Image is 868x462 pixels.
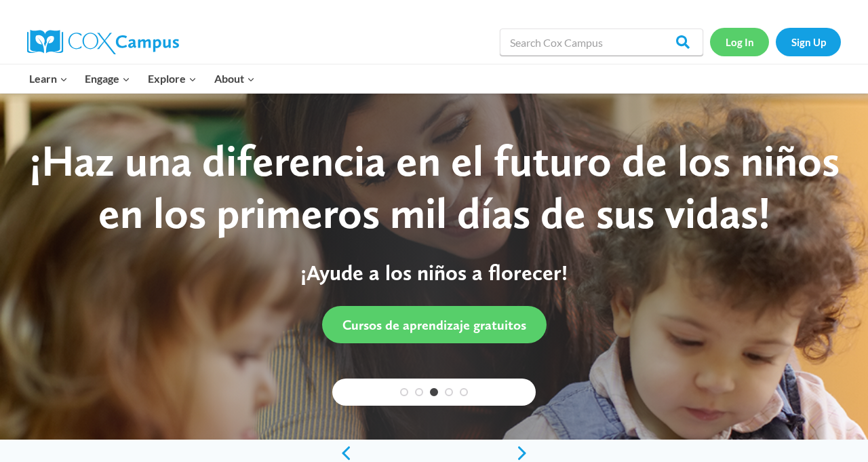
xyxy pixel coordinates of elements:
[27,135,841,239] div: ¡Haz una diferencia en el futuro de los niños en los primeros mil días de sus vidas!
[515,445,536,461] a: next
[430,388,438,396] a: 3
[776,28,841,56] a: Sign Up
[139,64,205,93] button: Child menu of Explore
[445,388,453,396] a: 4
[342,317,526,333] span: Cursos de aprendizaje gratuitos
[500,28,703,56] input: Search Cox Campus
[20,64,77,93] button: Child menu of Learn
[20,64,263,93] nav: Primary Navigation
[332,445,353,461] a: previous
[710,28,769,56] a: Log In
[322,306,547,343] a: Cursos de aprendizaje gratuitos
[415,388,423,396] a: 2
[400,388,408,396] a: 1
[205,64,264,93] button: Child menu of About
[710,28,841,56] nav: Secondary Navigation
[27,30,179,54] img: Cox Campus
[77,64,140,93] button: Child menu of Engage
[27,260,841,286] p: ¡Ayude a los niños a florecer!
[460,388,468,396] a: 5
